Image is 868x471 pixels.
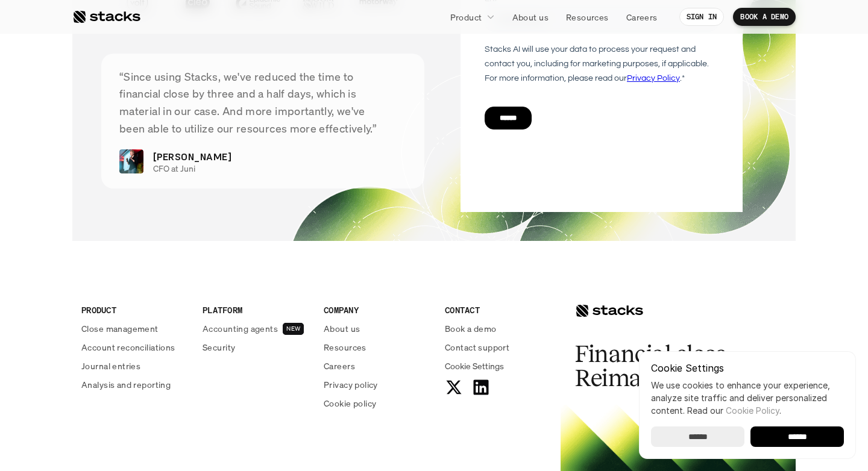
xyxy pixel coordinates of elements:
p: Account reconciliations [81,341,175,354]
p: PLATFORM [203,304,309,316]
p: Privacy policy [324,378,378,391]
p: “Since using Stacks, we've reduced the time to financial close by three and a half days, which is... [119,68,406,137]
a: Privacy Policy [142,229,195,238]
a: Resources [559,6,616,28]
a: Book a demo [445,322,552,335]
a: Careers [619,6,665,28]
a: Analysis and reporting [81,378,188,391]
p: Resources [566,11,609,23]
p: SIGN IN [687,13,717,21]
a: Contact support [445,341,552,354]
span: Cookie Settings [445,360,504,372]
p: Careers [626,11,658,23]
button: Cookie Trigger [445,360,504,372]
a: About us [505,6,556,28]
h2: NEW [286,325,300,332]
a: Accounting agentsNEW [203,322,309,335]
a: SIGN IN [679,8,725,26]
a: Cookie Policy [726,405,779,416]
a: Account reconciliations [81,341,188,354]
p: Contact support [445,341,509,354]
a: Security [203,341,309,354]
p: Careers [324,360,355,372]
p: Cookie policy [324,397,376,410]
a: Privacy policy [324,378,430,391]
p: Resources [324,341,366,354]
a: About us [324,322,430,335]
p: PRODUCT [81,304,188,316]
p: Analysis and reporting [81,378,171,391]
p: Cookie Settings [651,363,844,373]
p: BOOK A DEMO [740,13,788,21]
a: Journal entries [81,360,188,372]
p: Journal entries [81,360,140,372]
p: We use cookies to enhance your experience, analyze site traffic and deliver personalized content. [651,379,844,417]
a: BOOK A DEMO [733,8,796,26]
p: CONTACT [445,304,552,316]
a: Cookie policy [324,397,430,410]
a: Close management [81,322,188,335]
p: Close management [81,322,159,335]
a: Careers [324,360,430,372]
p: Security [203,341,235,354]
h2: Financial close. Reimagined. [575,342,756,390]
a: Resources [324,341,430,354]
span: Read our . [687,405,781,416]
p: About us [324,322,360,335]
p: About us [512,11,549,23]
p: [PERSON_NAME] [153,149,231,164]
p: Book a demo [445,322,497,335]
p: COMPANY [324,304,430,316]
p: Accounting agents [203,322,278,335]
p: Product [450,11,482,23]
p: CFO at Juni [153,164,396,174]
